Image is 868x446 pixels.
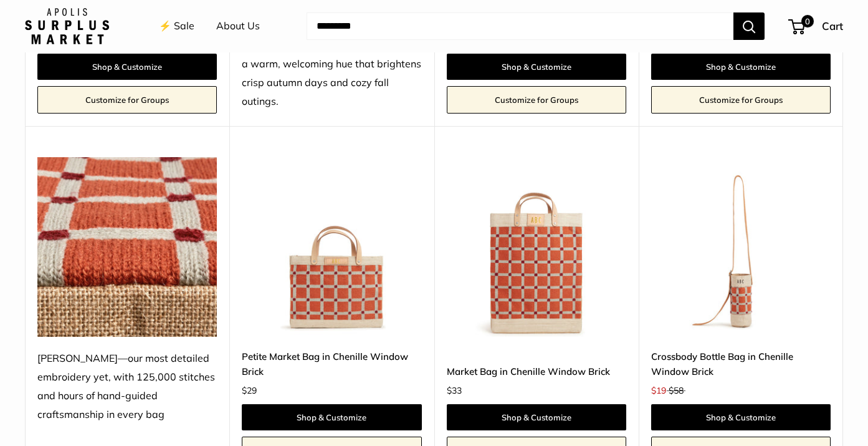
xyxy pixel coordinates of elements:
a: Customize for Groups [447,86,626,114]
span: 0 [801,15,814,27]
a: Petite Market Bag in Chenille Window Brick [242,349,421,379]
span: $29 [242,385,257,396]
img: Market Bag in Chenille Window Brick [447,157,626,337]
div: [PERSON_NAME]—our most detailed embroidery yet, with 125,000 stitches and hours of hand-guided cr... [37,349,217,424]
button: Search [733,12,765,40]
span: $19 [651,385,666,396]
a: Shop & Customize [651,54,831,80]
a: ⚡️ Sale [159,17,194,36]
a: Customize for Groups [37,86,217,114]
a: 0 Cart [789,16,843,36]
a: Shop & Customize [37,54,217,80]
img: Apolis: Surplus Market [25,8,109,44]
a: Market Bag in Chenille Window Brick [447,364,626,379]
input: Search... [307,12,733,40]
img: Petite Market Bag in Chenille Window Brick [242,157,421,337]
img: Chenille—our most detailed embroidery yet, with 125,000 stitches and hours of hand-guided craftsm... [37,157,217,337]
a: Crossbody Bottle Bag in Chenille Window BrickCrossbody Bottle Bag in Chenille Window Brick [651,157,831,337]
img: Crossbody Bottle Bag in Chenille Window Brick [651,157,831,337]
a: Shop & Customize [447,404,626,430]
a: Crossbody Bottle Bag in Chenille Window Brick [651,349,831,379]
div: Daisy is a soft buttercream yellow — a warm, welcoming hue that brightens crisp autumn days and c... [242,36,421,111]
span: Cart [822,19,843,32]
a: Market Bag in Chenille Window BrickMarket Bag in Chenille Window Brick [447,157,626,337]
a: About Us [216,17,260,36]
a: Shop & Customize [242,404,421,430]
a: Customize for Groups [651,86,831,114]
span: $58 [669,385,684,396]
a: Petite Market Bag in Chenille Window BrickPetite Market Bag in Chenille Window Brick [242,157,421,337]
a: Shop & Customize [651,404,831,430]
a: Shop & Customize [447,54,626,80]
span: $33 [447,385,462,396]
